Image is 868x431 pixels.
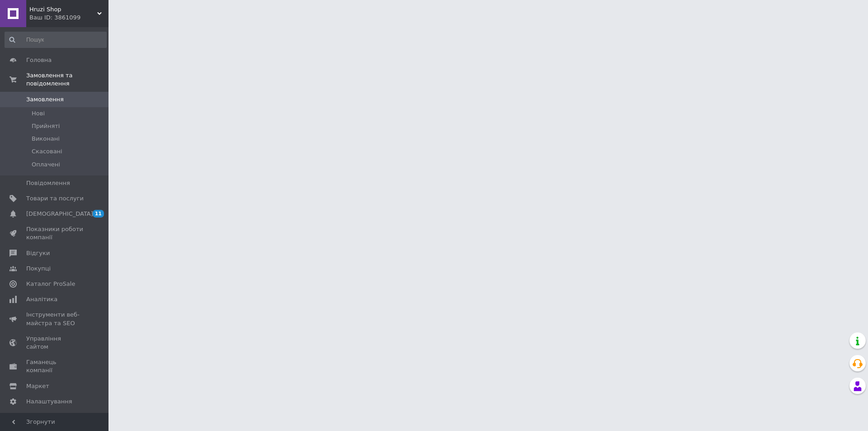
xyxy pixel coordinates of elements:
span: Головна [26,56,52,64]
span: Повідомлення [26,179,70,187]
span: Налаштування [26,398,72,406]
span: Покупці [26,265,51,273]
span: Замовлення [26,95,64,104]
span: 11 [93,210,104,218]
span: Нові [32,109,45,118]
span: Прийняті [32,122,60,130]
span: Інструменти веб-майстра та SEO [26,311,84,327]
span: Відгуки [26,249,50,257]
span: Маркет [26,382,49,390]
input: Пошук [5,32,107,48]
span: Аналітика [26,295,57,303]
span: Виконані [32,135,60,143]
span: [DEMOGRAPHIC_DATA] [26,210,93,218]
div: Ваш ID: 3861099 [29,14,108,22]
span: Показники роботи компанії [26,225,84,242]
span: Каталог ProSale [26,280,75,288]
span: Hruzi Shop [29,5,97,14]
span: Скасовані [32,147,62,156]
span: Замовлення та повідомлення [26,71,108,88]
span: Товари та послуги [26,194,84,203]
span: Управління сайтом [26,335,84,351]
span: Оплачені [32,161,60,169]
span: Гаманець компанії [26,358,84,374]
